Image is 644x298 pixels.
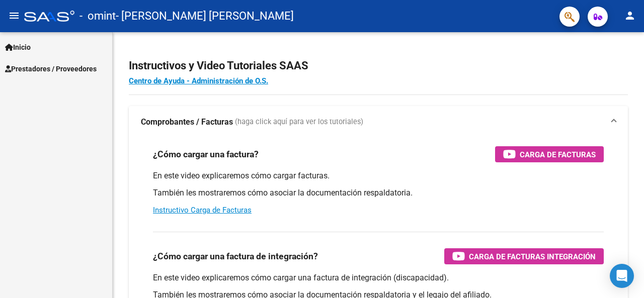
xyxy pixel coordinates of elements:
[153,170,604,181] p: En este video explicaremos cómo cargar facturas.
[610,264,634,288] div: Open Intercom Messenger
[153,147,259,161] h3: ¿Cómo cargar una factura?
[153,206,252,215] a: Instructivo Carga de Facturas
[495,146,604,162] button: Carga de Facturas
[116,5,294,27] span: - [PERSON_NAME] [PERSON_NAME]
[129,106,628,138] mat-expansion-panel-header: Comprobantes / Facturas (haga click aquí para ver los tutoriales)
[129,56,628,75] h2: Instructivos y Video Tutoriales SAAS
[5,42,31,53] span: Inicio
[79,5,116,27] span: - omint
[141,117,233,128] strong: Comprobantes / Facturas
[444,248,604,264] button: Carga de Facturas Integración
[235,117,363,128] span: (haga click aquí para ver los tutoriales)
[8,10,20,22] mat-icon: menu
[153,272,604,283] p: En este video explicaremos cómo cargar una factura de integración (discapacidad).
[520,148,596,161] span: Carga de Facturas
[129,76,268,85] a: Centro de Ayuda - Administración de O.S.
[469,250,596,263] span: Carga de Facturas Integración
[153,187,604,198] p: También les mostraremos cómo asociar la documentación respaldatoria.
[153,249,318,263] h3: ¿Cómo cargar una factura de integración?
[5,63,97,74] span: Prestadores / Proveedores
[624,10,636,22] mat-icon: person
